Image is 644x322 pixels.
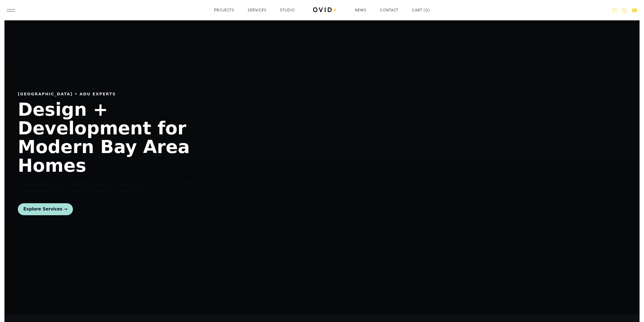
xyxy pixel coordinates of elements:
div: ( [424,8,425,12]
p: From ADUs to full property transformations, we streamline design and permitting so you can build ... [18,179,226,196]
a: Studio [280,8,295,12]
div: [GEOGRAPHIC_DATA] • ADU Experts [18,92,226,96]
div: 0 [425,8,428,12]
a: News [355,8,367,12]
a: Projects [214,8,234,12]
a: Explore Services → [18,203,73,216]
h1: Design + Development for Modern Bay Area Homes [18,100,226,175]
a: Services [248,8,267,12]
a: Contact [380,8,399,12]
div: ) [429,8,430,12]
div: Cart [412,8,422,12]
a: Open cart [412,8,430,12]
